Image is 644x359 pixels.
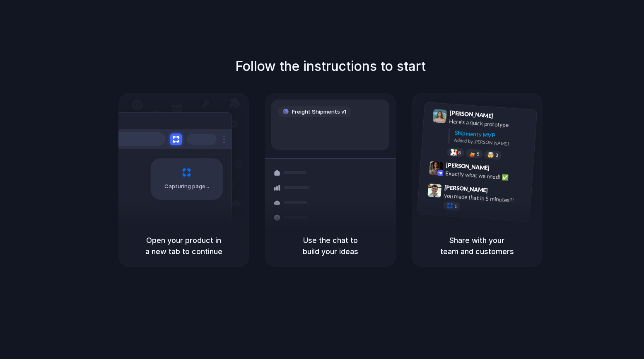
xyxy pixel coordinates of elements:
[492,164,509,174] span: 9:42 AM
[449,108,493,120] span: [PERSON_NAME]
[476,151,479,156] span: 5
[422,235,533,257] h5: Share with your team and customers
[487,152,494,158] div: 🤯
[490,187,507,196] span: 9:47 AM
[446,160,490,172] span: [PERSON_NAME]
[292,108,346,116] span: Freight Shipments v1
[449,116,531,131] div: Here's a quick prototype
[458,150,461,155] span: 8
[454,204,457,209] span: 1
[495,112,512,122] span: 9:41 AM
[445,169,528,183] div: Exactly what we need! ✅
[128,235,239,257] h5: Open your product in a new tab to continue
[454,137,530,149] div: Added by [PERSON_NAME]
[275,235,386,257] h5: Use the chat to build your ideas
[235,56,426,76] h1: Follow the instructions to start
[444,182,488,194] span: [PERSON_NAME]
[444,191,526,205] div: you made that in 5 minutes?!
[454,128,531,142] div: Shipments MVP
[495,153,498,158] span: 3
[164,182,210,191] span: Capturing page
